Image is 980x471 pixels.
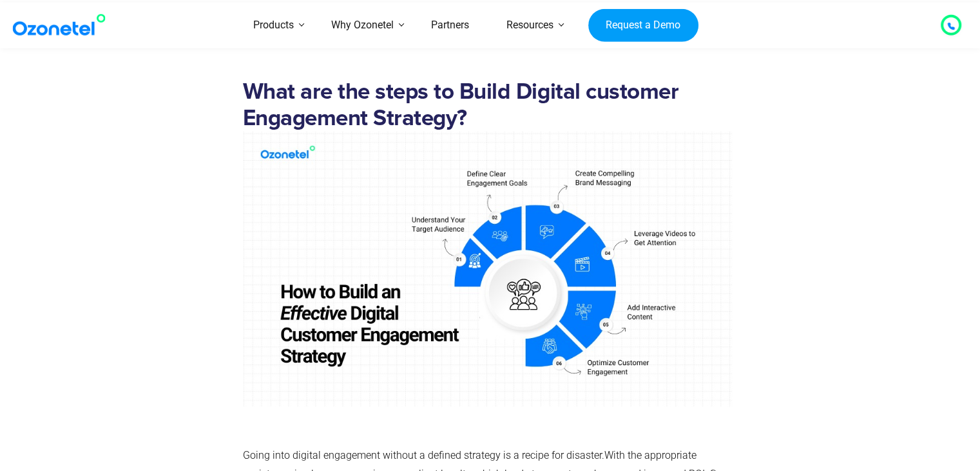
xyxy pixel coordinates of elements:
[243,81,678,130] strong: What are the steps to Build Digital customer Engagement Strategy?
[588,8,698,42] a: Request a Demo
[488,3,572,48] a: Resources
[312,3,412,48] a: Why Ozonetel
[412,3,488,48] a: Partners
[235,3,312,48] a: Products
